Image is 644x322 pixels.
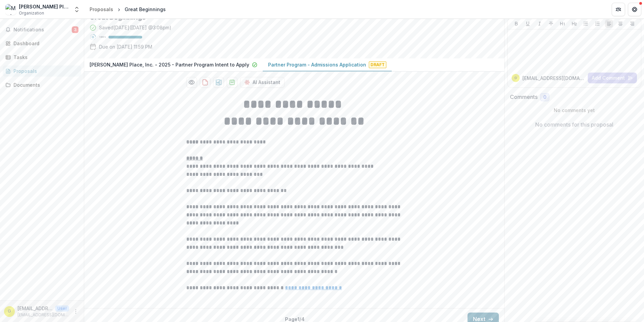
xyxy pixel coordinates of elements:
button: Bold [512,20,520,28]
div: Proposals [13,68,76,75]
button: Align Center [616,20,624,28]
button: Ordered List [593,20,602,28]
button: download-proposal [200,77,211,88]
a: Dashboard [3,38,81,49]
div: grants@madonnaplace.org [8,309,11,314]
div: [PERSON_NAME] Place, Inc. [19,3,69,10]
span: Draft [369,61,386,68]
button: More [72,307,80,316]
div: Saved [DATE] ( [DATE] @ 3:08pm ) [99,24,171,31]
p: Partner Program - Admissions Application [268,61,366,68]
button: Bullet List [582,20,590,28]
div: Dashboard [13,40,76,47]
a: Documents [3,79,81,90]
p: [EMAIL_ADDRESS][DOMAIN_NAME] [18,312,69,318]
button: Underline [524,20,532,28]
p: 100 % [99,35,106,39]
p: No comments yet [510,107,639,114]
a: Proposals [87,4,116,14]
img: Madonna Place, Inc. [5,4,16,15]
div: Documents [13,81,76,88]
div: Proposals [90,6,113,13]
p: [EMAIL_ADDRESS][DOMAIN_NAME] [18,305,53,312]
button: download-proposal [213,77,224,88]
div: Tasks [13,54,76,61]
button: Preview 32703e5d-6604-47c7-97a3-9ad0ee8b43d2-1.pdf [186,77,197,88]
p: [EMAIL_ADDRESS][DOMAIN_NAME] [522,75,585,82]
button: Heading 1 [558,20,567,28]
button: Align Left [605,20,613,28]
p: [PERSON_NAME] Place, Inc. - 2025 - Partner Program Intent to Apply [90,61,249,68]
button: AI Assistant [240,77,285,88]
p: User [55,305,69,312]
div: Great Beginnings [125,6,166,13]
span: 3 [72,26,78,33]
a: Tasks [3,52,81,63]
span: Notifications [13,27,72,33]
button: Add Comment [588,73,637,83]
p: No comments for this proposal [535,120,613,129]
button: Align Right [628,20,636,28]
p: Due on [DATE] 11:59 PM [99,43,152,50]
button: Heading 2 [570,20,578,28]
button: download-proposal [227,77,237,88]
span: Organization [19,10,44,16]
a: Proposals [3,65,81,77]
button: Italicize [536,20,544,28]
button: Partners [612,3,625,16]
button: Notifications3 [3,24,81,35]
button: Strike [547,20,555,28]
button: Open entity switcher [72,3,82,16]
h2: Comments [510,94,538,100]
button: Get Help [628,3,641,16]
nav: breadcrumb [87,4,168,14]
span: 0 [543,95,546,100]
div: grants@madonnaplace.org [514,76,517,80]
